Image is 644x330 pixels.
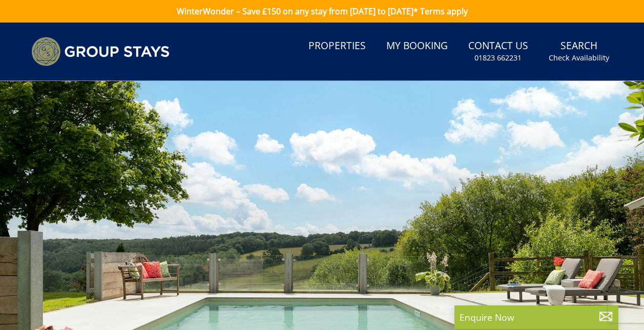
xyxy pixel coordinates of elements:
[304,35,370,58] a: Properties
[460,311,613,324] p: Enquire Now
[474,53,522,63] small: 01823 662231
[382,35,452,58] a: My Booking
[31,37,170,66] img: Group Stays
[464,35,532,68] a: Contact Us01823 662231
[545,35,613,68] a: SearchCheck Availability
[549,53,609,63] small: Check Availability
